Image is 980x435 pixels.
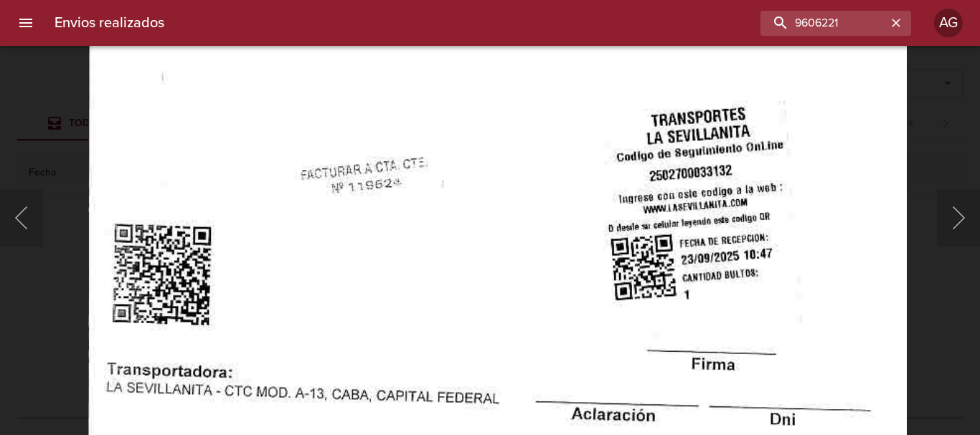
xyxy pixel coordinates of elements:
[760,11,887,36] input: buscar
[934,9,963,37] div: AG
[937,189,980,247] button: Siguiente
[55,11,164,34] h6: Envios realizados
[9,6,43,40] button: menu
[934,9,963,37] div: Abrir información de usuario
